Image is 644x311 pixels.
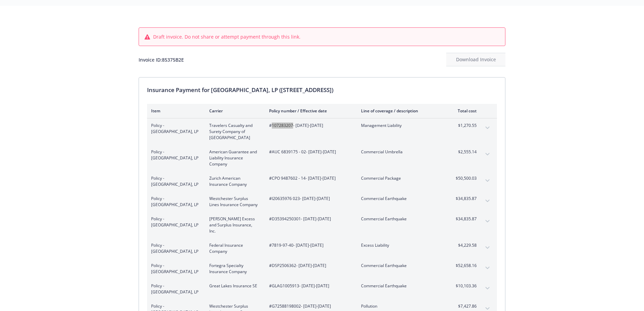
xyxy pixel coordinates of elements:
[147,279,497,299] div: Policy - [GEOGRAPHIC_DATA], LPGreat Lakes Insurance SE#GLAG1005913- [DATE]-[DATE]Commercial Earth...
[151,175,198,187] span: Policy - [GEOGRAPHIC_DATA], LP
[151,149,198,161] span: Policy - [GEOGRAPHIC_DATA], LP
[147,238,497,259] div: Policy - [GEOGRAPHIC_DATA], LPFederal Insurance Company#7819-97-40- [DATE]-[DATE]Excess Liability...
[361,149,440,155] span: Commercial Umbrella
[361,263,440,269] span: Commercial Earthquake
[209,283,258,289] span: Great Lakes Insurance SE
[451,175,477,181] span: $50,500.03
[361,303,440,309] span: Pollution
[269,263,350,269] span: #DSP2506362 - [DATE]-[DATE]
[361,216,440,222] span: Commercial Earthquake
[151,123,198,135] span: Policy - [GEOGRAPHIC_DATA], LP
[361,196,440,202] span: Commercial Earthquake
[209,149,258,167] span: American Guarantee and Liability Insurance Company
[147,259,497,279] div: Policy - [GEOGRAPHIC_DATA], LPFortegra Specialty Insurance Company#DSP2506362- [DATE]-[DATE]Comme...
[451,216,477,222] span: $34,835.87
[147,118,497,145] div: Policy - [GEOGRAPHIC_DATA], LPTravelers Casualty and Surety Company of [GEOGRAPHIC_DATA]#10728320...
[269,196,350,202] span: #I20635976 023 - [DATE]-[DATE]
[482,216,493,227] button: expand content
[269,303,350,309] span: #G72588198002 - [DATE]-[DATE]
[451,263,477,269] span: $52,658.16
[446,53,505,66] div: Download Invoice
[209,216,258,234] span: [PERSON_NAME] Excess and Surplus Insurance, Inc.
[482,175,493,186] button: expand content
[451,242,477,248] span: $4,229.58
[209,175,258,187] span: Zurich American Insurance Company
[209,263,258,275] span: Fortegra Specialty Insurance Company
[151,196,198,208] span: Policy - [GEOGRAPHIC_DATA], LP
[209,123,258,141] span: Travelers Casualty and Surety Company of [GEOGRAPHIC_DATA]
[147,145,497,171] div: Policy - [GEOGRAPHIC_DATA], LPAmerican Guarantee and Liability Insurance Company#AUC 6839175 - 02...
[209,108,258,114] div: Carrier
[451,196,477,202] span: $34,835.87
[147,171,497,192] div: Policy - [GEOGRAPHIC_DATA], LPZurich American Insurance Company#CPO 9487602 - 14- [DATE]-[DATE]Co...
[153,33,301,40] span: Draft invoice. Do not share or attempt payment through this link.
[151,216,198,228] span: Policy - [GEOGRAPHIC_DATA], LP
[482,283,493,294] button: expand content
[451,123,477,129] span: $1,270.55
[482,263,493,273] button: expand content
[269,242,350,248] span: #7819-97-40 - [DATE]-[DATE]
[151,263,198,275] span: Policy - [GEOGRAPHIC_DATA], LP
[361,108,440,114] div: Line of coverage / description
[451,303,477,309] span: $7,427.86
[269,216,350,222] span: #D35394250301 - [DATE]-[DATE]
[151,283,198,295] span: Policy - [GEOGRAPHIC_DATA], LP
[209,242,258,254] span: Federal Insurance Company
[269,108,350,114] div: Policy number / Effective date
[361,123,440,129] span: Management Liability
[147,86,497,94] div: Insurance Payment for [GEOGRAPHIC_DATA], LP ([STREET_ADDRESS])
[209,196,258,208] span: Westchester Surplus Lines Insurance Company
[361,242,440,248] span: Excess Liability
[482,149,493,160] button: expand content
[361,175,440,181] span: Commercial Package
[451,149,477,155] span: $2,555.14
[361,283,440,289] span: Commercial Earthquake
[451,108,477,114] div: Total cost
[451,283,477,289] span: $10,103.36
[482,123,493,133] button: expand content
[139,56,184,63] div: Invoice ID: 85375B2E
[147,192,497,212] div: Policy - [GEOGRAPHIC_DATA], LPWestchester Surplus Lines Insurance Company#I20635976 023- [DATE]-[...
[151,242,198,254] span: Policy - [GEOGRAPHIC_DATA], LP
[482,196,493,206] button: expand content
[269,175,350,181] span: #CPO 9487602 - 14 - [DATE]-[DATE]
[482,242,493,253] button: expand content
[269,283,350,289] span: #GLAG1005913 - [DATE]-[DATE]
[269,123,350,129] span: #107283207 - [DATE]-[DATE]
[151,108,198,114] div: Item
[269,149,350,155] span: #AUC 6839175 - 02 - [DATE]-[DATE]
[147,212,497,238] div: Policy - [GEOGRAPHIC_DATA], LP[PERSON_NAME] Excess and Surplus Insurance, Inc.#D35394250301- [DAT...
